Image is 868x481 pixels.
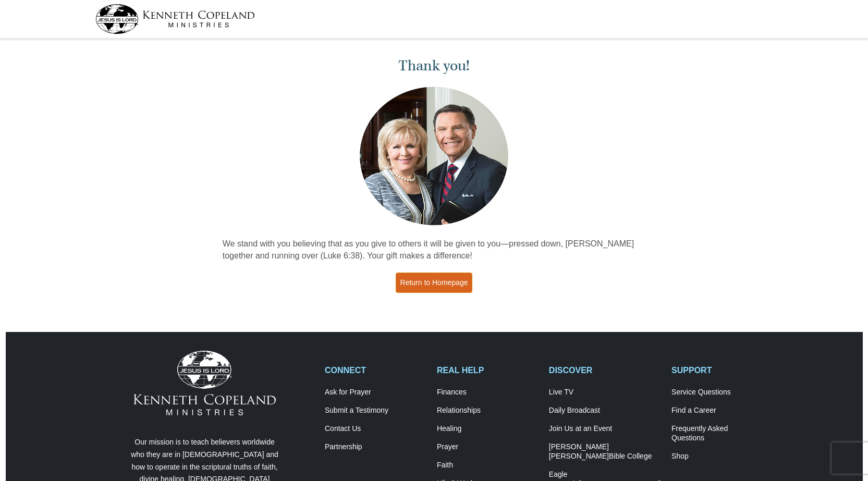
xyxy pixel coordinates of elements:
[671,452,773,461] a: Shop
[437,388,538,397] a: Finances
[95,4,255,34] img: kcm-header-logo.svg
[549,406,661,415] a: Daily Broadcast
[549,424,661,434] a: Join Us at an Event
[325,406,426,415] a: Submit a Testimony
[396,273,473,293] a: Return to Homepage
[549,365,661,375] h2: DISCOVER
[325,365,426,375] h2: CONNECT
[437,424,538,434] a: Healing
[671,365,773,375] h2: SUPPORT
[549,388,661,397] a: Live TV
[223,238,646,262] p: We stand with you believing that as you give to others it will be given to you—pressed down, [PER...
[325,442,426,452] a: Partnership
[549,442,661,461] a: [PERSON_NAME] [PERSON_NAME]Bible College
[325,424,426,434] a: Contact Us
[325,388,426,397] a: Ask for Prayer
[671,406,773,415] a: Find a Career
[437,365,538,375] h2: REAL HELP
[223,57,646,75] h1: Thank you!
[671,424,773,443] a: Frequently AskedQuestions
[437,461,538,470] a: Faith
[357,84,511,228] img: Kenneth and Gloria
[671,388,773,397] a: Service Questions
[609,452,652,460] span: Bible College
[437,406,538,415] a: Relationships
[133,351,276,415] img: Kenneth Copeland Ministries
[437,442,538,452] a: Prayer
